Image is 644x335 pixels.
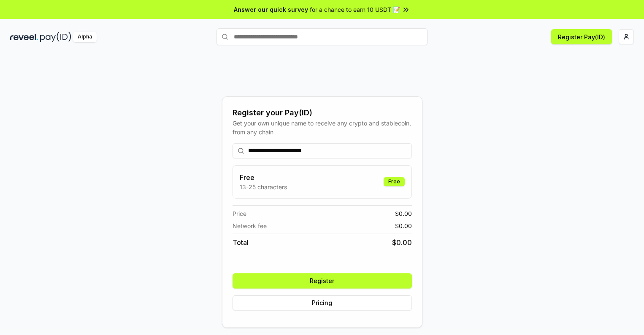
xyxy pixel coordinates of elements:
[240,172,287,182] h3: Free
[233,119,412,136] div: Get your own unique name to receive any crypto and stablecoin, from any chain
[240,182,287,191] p: 13-25 characters
[551,29,612,44] button: Register Pay(ID)
[310,5,400,14] span: for a chance to earn 10 USDT 📝
[395,221,412,230] span: $ 0.00
[73,32,97,42] div: Alpha
[395,209,412,218] span: $ 0.00
[233,295,412,310] button: Pricing
[233,221,267,230] span: Network fee
[392,237,412,248] span: $ 0.00
[10,32,38,42] img: reveel_dark
[233,209,246,218] span: Price
[233,107,412,119] div: Register your Pay(ID)
[40,32,71,42] img: pay_id
[233,237,249,248] span: Total
[233,273,412,289] button: Register
[384,177,405,186] div: Free
[234,5,308,14] span: Answer our quick survey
